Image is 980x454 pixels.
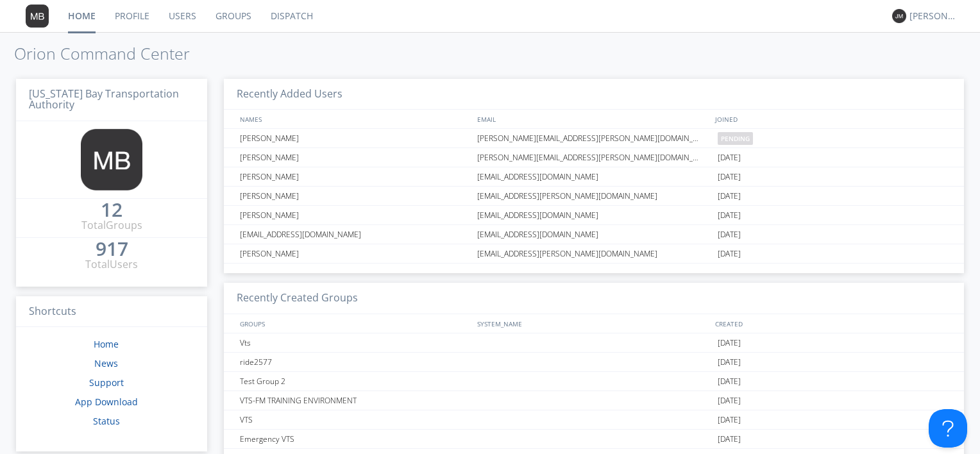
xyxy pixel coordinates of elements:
[718,353,741,372] span: [DATE]
[237,225,473,244] div: [EMAIL_ADDRESS][DOMAIN_NAME]
[909,10,958,22] div: [PERSON_NAME]
[718,391,741,410] span: [DATE]
[224,244,964,264] a: [PERSON_NAME][EMAIL_ADDRESS][PERSON_NAME][DOMAIN_NAME][DATE]
[81,129,142,190] img: 373638.png
[94,338,119,350] a: Home
[101,203,122,218] a: 12
[718,333,741,353] span: [DATE]
[224,187,964,206] a: [PERSON_NAME][EMAIL_ADDRESS][PERSON_NAME][DOMAIN_NAME][DATE]
[718,410,741,430] span: [DATE]
[224,167,964,187] a: [PERSON_NAME][EMAIL_ADDRESS][DOMAIN_NAME][DATE]
[75,396,138,408] a: App Download
[26,4,49,28] img: 373638.png
[474,129,714,147] div: [PERSON_NAME][EMAIL_ADDRESS][PERSON_NAME][DOMAIN_NAME]
[237,167,473,186] div: [PERSON_NAME]
[474,206,714,224] div: [EMAIL_ADDRESS][DOMAIN_NAME]
[224,333,964,353] a: Vts[DATE]
[718,206,741,225] span: [DATE]
[224,430,964,449] a: Emergency VTS[DATE]
[224,79,964,110] h3: Recently Added Users
[93,415,120,427] a: Status
[224,283,964,314] h3: Recently Created Groups
[474,225,714,244] div: [EMAIL_ADDRESS][DOMAIN_NAME]
[237,391,473,410] div: VTS-FM TRAINING ENVIRONMENT
[94,357,118,369] a: News
[96,242,128,255] div: 917
[237,206,473,224] div: [PERSON_NAME]
[718,187,741,206] span: [DATE]
[718,148,741,167] span: [DATE]
[474,244,714,263] div: [EMAIL_ADDRESS][PERSON_NAME][DOMAIN_NAME]
[224,225,964,244] a: [EMAIL_ADDRESS][DOMAIN_NAME][EMAIL_ADDRESS][DOMAIN_NAME][DATE]
[224,129,964,148] a: [PERSON_NAME][PERSON_NAME][EMAIL_ADDRESS][PERSON_NAME][DOMAIN_NAME]pending
[892,9,906,23] img: 373638.png
[474,110,712,128] div: EMAIL
[237,430,473,448] div: Emergency VTS
[237,187,473,205] div: [PERSON_NAME]
[237,129,473,147] div: [PERSON_NAME]
[474,187,714,205] div: [EMAIL_ADDRESS][PERSON_NAME][DOMAIN_NAME]
[237,244,473,263] div: [PERSON_NAME]
[718,167,741,187] span: [DATE]
[718,430,741,449] span: [DATE]
[237,148,473,167] div: [PERSON_NAME]
[718,132,753,145] span: pending
[96,242,128,257] a: 917
[224,372,964,391] a: Test Group 2[DATE]
[224,206,964,225] a: [PERSON_NAME][EMAIL_ADDRESS][DOMAIN_NAME][DATE]
[16,296,207,328] h3: Shortcuts
[224,148,964,167] a: [PERSON_NAME][PERSON_NAME][EMAIL_ADDRESS][PERSON_NAME][DOMAIN_NAME][DATE]
[224,410,964,430] a: VTS[DATE]
[237,372,473,391] div: Test Group 2
[224,353,964,372] a: ride2577[DATE]
[29,87,179,112] span: [US_STATE] Bay Transportation Authority
[718,372,741,391] span: [DATE]
[474,148,714,167] div: [PERSON_NAME][EMAIL_ADDRESS][PERSON_NAME][DOMAIN_NAME]
[81,218,142,233] div: Total Groups
[237,410,473,429] div: VTS
[712,110,951,128] div: JOINED
[85,257,138,272] div: Total Users
[718,225,741,244] span: [DATE]
[237,110,470,128] div: NAMES
[224,391,964,410] a: VTS-FM TRAINING ENVIRONMENT[DATE]
[474,314,712,333] div: SYSTEM_NAME
[237,353,473,371] div: ride2577
[712,314,951,333] div: CREATED
[474,167,714,186] div: [EMAIL_ADDRESS][DOMAIN_NAME]
[101,203,122,216] div: 12
[89,376,124,389] a: Support
[718,244,741,264] span: [DATE]
[237,314,470,333] div: GROUPS
[929,409,967,448] iframe: Toggle Customer Support
[237,333,473,352] div: Vts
